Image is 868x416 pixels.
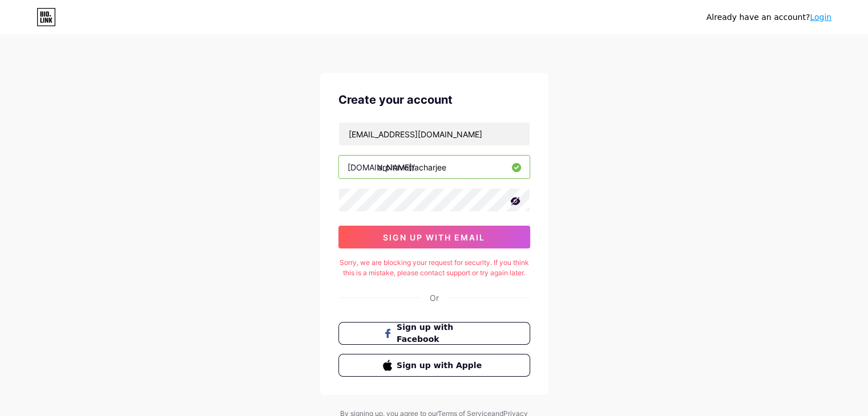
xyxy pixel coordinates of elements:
a: Login [810,13,831,22]
button: sign up with email [338,226,530,248]
input: Email [339,123,530,145]
div: Sorry, we are blocking your request for security. If you think this is a mistake, please contact ... [338,258,530,278]
span: Sign up with Apple [397,360,485,372]
div: Already have an account? [706,11,831,23]
div: Or [430,292,439,304]
span: Sign up with Facebook [397,321,485,345]
div: [DOMAIN_NAME]/ [348,161,415,173]
button: Sign up with Apple [338,354,530,377]
div: Create your account [338,91,530,108]
input: username [339,156,530,178]
button: Sign up with Facebook [338,322,530,345]
span: sign up with email [383,233,485,242]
